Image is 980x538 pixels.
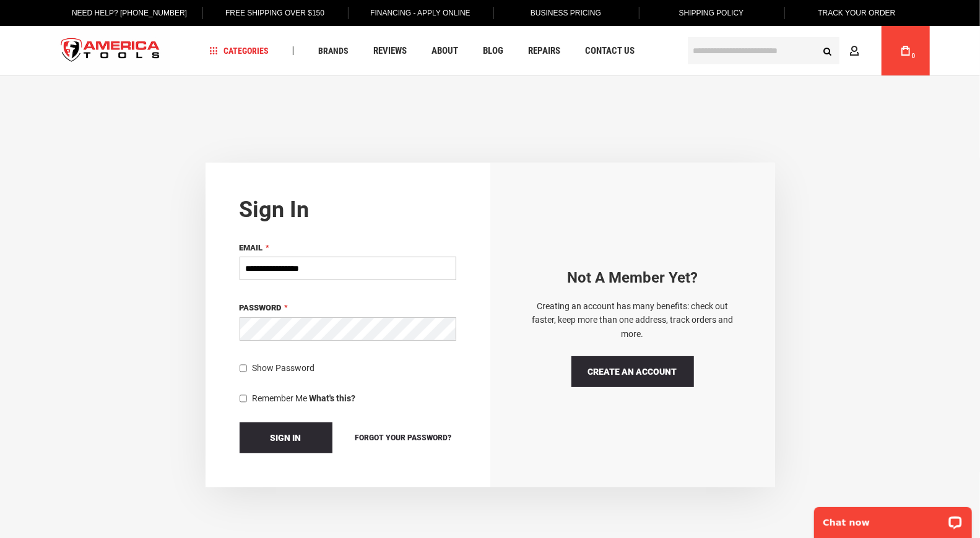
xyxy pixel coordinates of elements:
a: Brands [313,43,354,59]
a: Contact Us [579,43,640,59]
a: store logo [51,28,171,74]
a: Blog [477,43,509,59]
span: Shipping Policy [679,9,744,17]
a: About [426,43,464,59]
img: America Tools [51,28,171,74]
span: Brands [318,46,349,55]
span: Create an Account [588,367,677,377]
span: Blog [483,46,503,56]
span: Sign In [271,433,301,443]
span: Remember Me [252,393,307,403]
button: Search [816,39,839,62]
strong: Not a Member yet? [567,269,698,286]
strong: What's this? [309,393,355,403]
p: Creating an account has many benefits: check out faster, keep more than one address, track orders... [524,299,741,341]
a: 0 [894,26,917,75]
a: Forgot Your Password? [351,431,456,445]
span: 0 [912,53,916,59]
span: Reviews [373,46,407,56]
a: Create an Account [571,356,694,387]
span: Forgot Your Password? [355,433,452,442]
a: Repairs [523,43,566,59]
a: Categories [204,43,274,59]
iframe: LiveChat chat widget [806,499,980,538]
span: Repairs [528,46,560,56]
span: Contact Us [585,46,635,56]
span: Email [240,243,263,252]
span: Categories [209,46,269,55]
span: About [431,46,458,56]
span: Password [240,303,282,312]
a: Reviews [368,43,412,59]
button: Sign In [240,422,332,453]
strong: Sign in [240,197,310,223]
span: Show Password [252,363,314,373]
